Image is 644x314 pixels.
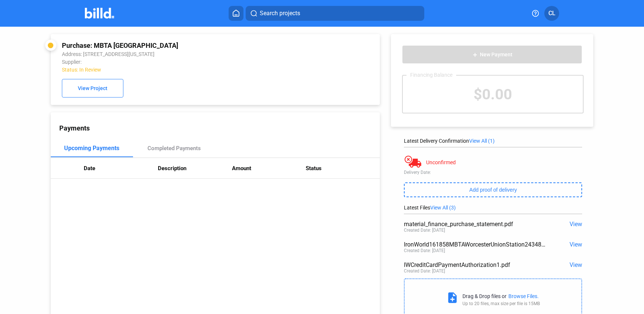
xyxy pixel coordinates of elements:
[404,182,582,197] button: Add proof of delivery
[62,67,308,73] div: Status: In Review
[570,261,582,268] span: View
[469,187,517,193] span: Add proof of delivery
[404,205,582,211] div: Latest Files
[147,145,201,152] div: Completed Payments
[446,291,459,304] mat-icon: note_add
[404,228,445,233] div: Created Date: [DATE]
[62,79,123,97] button: View Project
[404,138,582,144] div: Latest Delivery Confirmation
[570,221,582,228] span: View
[480,52,512,58] span: New Payment
[469,138,495,144] span: View All (1)
[62,51,308,57] div: Address: [STREET_ADDRESS][US_STATE]
[404,170,582,175] div: Delivery Date:
[430,205,456,211] span: View All (3)
[404,268,445,274] div: Created Date: [DATE]
[59,124,380,132] div: Payments
[404,241,547,248] div: IronWorld161858MBTAWorcesterUnionStation24348.16.pdf
[402,45,582,64] button: New Payment
[260,9,300,18] span: Search projects
[404,261,547,268] div: IWCreditCardPaymentAuthorization1.pdf
[404,248,445,253] div: Created Date: [DATE]
[462,293,507,299] div: Drag & Drop files or
[62,42,308,49] div: Purchase: MBTA [GEOGRAPHIC_DATA]
[84,158,158,179] th: Date
[544,6,559,21] button: CL
[426,159,456,165] div: Unconfirmed
[472,52,478,58] mat-icon: add
[404,221,547,228] div: material_finance_purchase_statement.pdf
[306,158,380,179] th: Status
[406,72,456,78] div: Financing Balance
[64,145,119,152] div: Upcoming Payments
[462,301,540,306] div: Up to 20 files, max size per file is 15MB
[85,8,114,19] img: Billd Company Logo
[570,241,582,248] span: View
[508,293,539,299] div: Browse Files.
[62,59,308,65] div: Supplier:
[548,9,555,18] span: CL
[403,76,583,113] div: $0.00
[78,86,107,92] span: View Project
[158,158,232,179] th: Description
[232,158,306,179] th: Amount
[246,6,424,21] button: Search projects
